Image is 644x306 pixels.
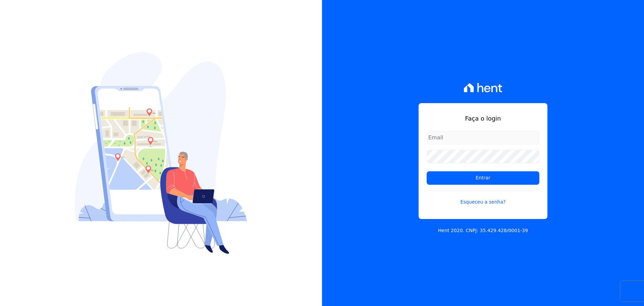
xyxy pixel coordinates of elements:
[427,190,539,206] a: Esqueceu a senha?
[75,52,247,254] img: Login
[427,114,539,123] h1: Faça o login
[427,131,539,144] input: Email
[427,171,539,185] input: Entrar
[438,227,528,234] p: Hent 2020. CNPJ: 35.429.428/0001-39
